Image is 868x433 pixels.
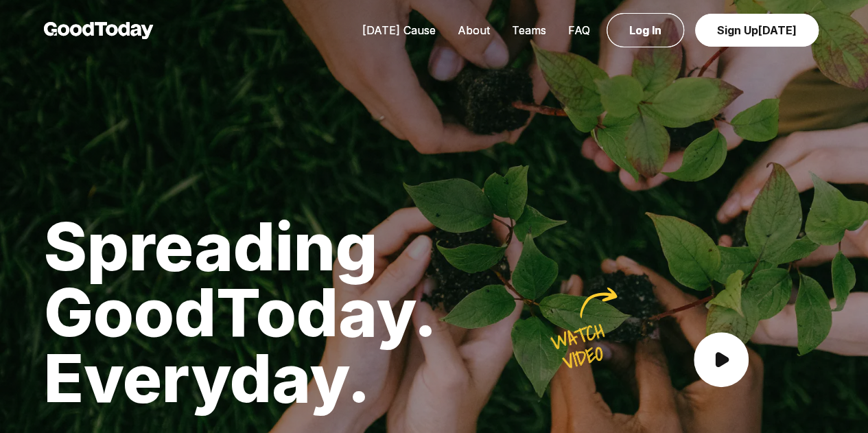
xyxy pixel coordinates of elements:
a: FAQ [557,23,601,37]
h1: Spreading GoodToday. Everyday. [44,213,571,411]
img: GoodToday [44,22,154,39]
span: [DATE] [758,23,797,37]
img: Watch here [530,286,630,379]
a: Log In [607,13,684,47]
a: Teams [501,23,557,37]
a: [DATE] Cause [351,23,447,37]
a: Sign Up[DATE] [695,14,819,47]
a: About [447,23,501,37]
